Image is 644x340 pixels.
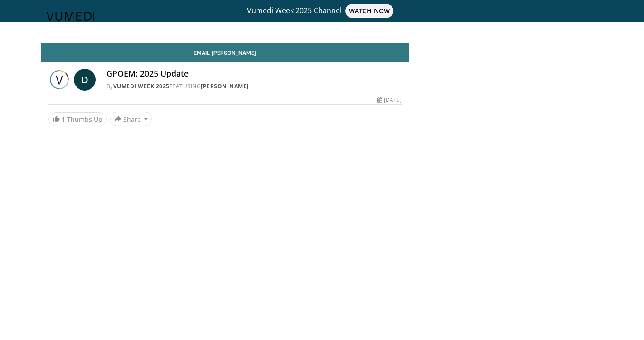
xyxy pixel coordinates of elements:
img: Vumedi Week 2025 [48,69,70,91]
button: Share [110,112,152,126]
a: Email [PERSON_NAME] [41,43,409,62]
a: [PERSON_NAME] [201,82,249,90]
div: By FEATURING [107,82,402,91]
img: VuMedi Logo [47,12,95,21]
a: 1 Thumbs Up [48,112,107,126]
h4: GPOEM: 2025 Update [107,69,402,79]
span: 1 [62,115,65,124]
div: [DATE] [377,96,402,104]
a: Vumedi Week 2025 [113,82,169,90]
a: D [74,69,96,91]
